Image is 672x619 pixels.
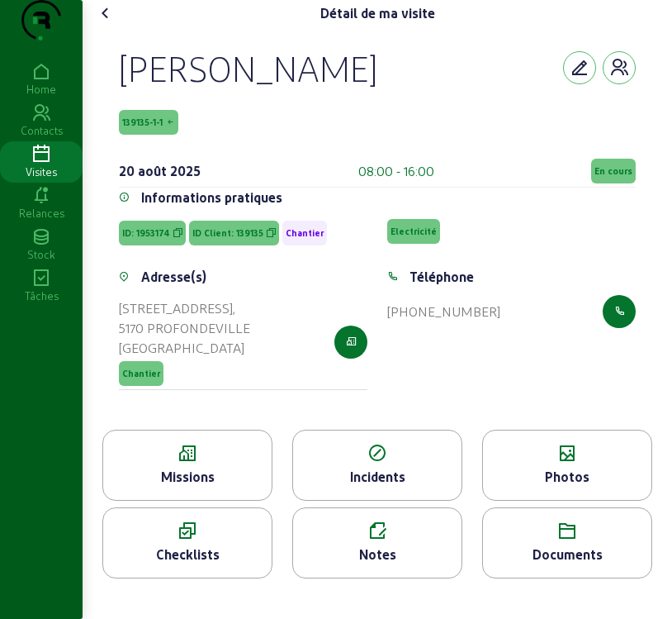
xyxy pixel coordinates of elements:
[122,368,160,379] span: Chantier
[122,117,163,128] span: 139135-1-1
[293,467,461,487] div: Incidents
[293,545,461,564] div: Notes
[119,338,250,358] div: [GEOGRAPHIC_DATA]
[119,161,201,181] div: 20 août 2025
[141,267,206,287] div: Adresse(s)
[122,227,170,239] span: ID: 1953174
[103,467,272,487] div: Missions
[141,188,282,207] div: Informations pratiques
[119,298,250,318] div: [STREET_ADDRESS],
[387,302,500,321] div: [PHONE_NUMBER]
[483,467,651,487] div: Photos
[320,3,435,23] div: Détail de ma visite
[390,226,437,237] span: Electricité
[483,545,651,564] div: Documents
[594,165,632,177] span: En cours
[409,267,474,287] div: Téléphone
[358,161,434,181] div: 08:00 - 16:00
[119,318,250,338] div: 5170 PROFONDEVILLE
[119,46,377,89] div: [PERSON_NAME]
[192,227,263,239] span: ID Client: 139135
[286,227,324,239] span: Chantier
[103,545,272,564] div: Checklists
